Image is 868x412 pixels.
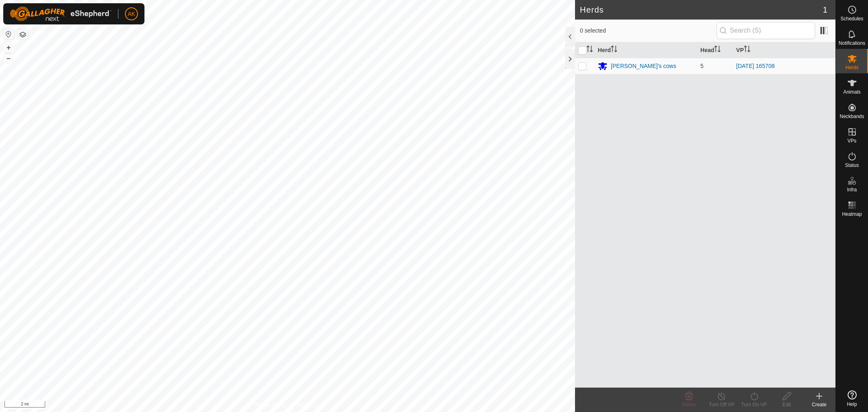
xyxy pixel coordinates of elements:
span: Neckbands [840,114,864,119]
input: Search (S) [717,22,815,39]
span: Heatmap [842,212,862,217]
p-sorticon: Activate to sort [744,47,750,53]
th: Head [697,42,733,58]
p-sorticon: Activate to sort [586,47,593,53]
span: 1 [823,4,827,16]
span: Delete [682,402,696,408]
th: VP [733,42,835,58]
span: 0 selected [580,26,717,35]
span: Notifications [839,41,865,46]
div: Turn Off VP [705,401,738,408]
button: – [4,53,13,63]
a: Privacy Policy [256,401,286,409]
a: Contact Us [295,401,319,409]
span: Help [847,402,857,407]
h2: Herds [580,5,823,15]
span: 5 [700,63,704,69]
div: Turn On VP [738,401,770,408]
span: Animals [843,90,861,94]
span: Herds [845,65,858,70]
button: + [4,43,13,53]
div: [PERSON_NAME]'s cows [611,62,676,70]
span: Schedules [840,16,863,21]
th: Herd [595,42,697,58]
div: Edit [770,401,803,408]
img: Gallagher Logo [10,7,112,21]
span: Status [845,163,859,168]
a: [DATE] 165708 [736,63,775,69]
p-sorticon: Activate to sort [611,47,617,53]
button: Reset Map [4,29,13,39]
span: VPs [847,138,856,143]
a: Help [836,387,868,410]
div: Create [803,401,835,408]
button: Map Layers [18,30,28,39]
p-sorticon: Activate to sort [714,47,721,53]
span: Infra [847,187,857,192]
span: AK [128,10,136,18]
